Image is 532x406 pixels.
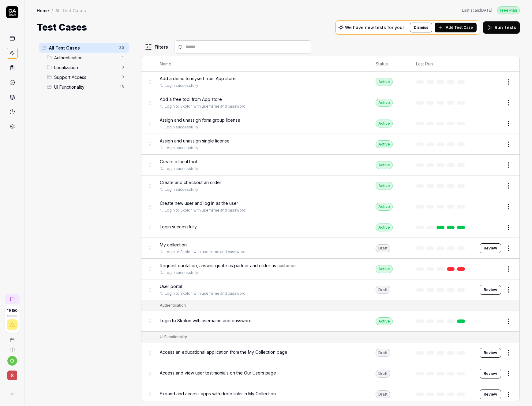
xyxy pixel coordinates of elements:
span: User portal [160,283,182,290]
a: Login successfully [165,83,198,88]
tr: Create new user and log in as the userLogin to Skolon with username and passwordActive [141,196,519,217]
div: Draft [376,244,390,252]
tr: Add a free tool from App storeLogin to Skolon with username and passwordActive [141,92,519,113]
div: Active [376,223,393,231]
div: Draft [376,390,390,398]
a: Login to Skolon with username and password [165,208,245,213]
button: Last scan:[DATE] [462,8,492,13]
span: Last scan: [462,8,492,13]
span: Add Test Case [446,25,473,30]
div: Drag to reorderAuthentication1 [44,53,129,62]
div: Active [376,161,393,169]
tr: Expand and access apps with deep links in My CollectionDraftReview [141,384,519,405]
div: Draft [376,349,390,357]
button: Review [480,243,501,253]
span: Assign and unassign form group license [160,117,240,123]
button: Review [480,348,501,358]
button: Dismiss [410,23,432,32]
a: Home [37,7,49,13]
a: Documentation [2,342,22,352]
span: Create a local tool [160,158,197,165]
span: My collection [160,242,187,248]
div: Active [376,203,393,211]
button: Review [480,285,501,295]
th: Name [154,56,369,72]
button: Review [480,369,501,378]
div: Draft [376,286,390,294]
tr: Create and checkout an orderLogin successfullyActive [141,175,519,196]
span: 1 [119,54,126,61]
span: 11 / 150 [7,309,17,312]
div: Active [376,317,393,325]
div: Active [376,120,393,127]
div: Active [376,182,393,190]
tr: Login successfullyActive [141,217,519,238]
span: Support Access [54,74,118,80]
div: All Test Cases [55,7,86,13]
span: 18 [118,83,126,90]
th: Last Run [410,56,474,72]
div: Active [376,99,393,107]
a: Login to Skolon with username and password [165,249,245,255]
span: Authentication [54,54,118,61]
a: Login successfully [165,166,198,172]
span: Add a demo to myself from App store [160,75,236,82]
button: Run Tests [483,21,520,34]
span: Create new user and log in as the user [160,200,238,206]
th: Status [369,56,410,72]
span: Login to Skolon with username and password [160,317,252,324]
div: Drag to reorderSupport Access0 [44,72,129,82]
span: S [7,371,17,380]
a: Login to Skolon with username and password [165,291,245,296]
tr: My collectionLogin to Skolon with username and passwordDraftReview [141,238,519,259]
div: Active [376,265,393,273]
time: [DATE] [480,8,492,13]
span: Request quotation, answer quote as partner and order as customer [160,262,296,269]
button: Free Plan [497,6,520,14]
div: Authentication [160,303,186,308]
div: / [51,7,53,13]
div: Active [376,78,393,86]
button: Review [480,389,501,399]
div: Draft [376,370,390,378]
span: Localization [54,64,118,71]
a: Book a call with us [2,333,22,342]
tr: Login to Skolon with username and passwordActive [141,311,519,332]
tr: Assign and unassign single licenseLogin successfullyActive [141,134,519,155]
a: Login successfully [165,187,198,192]
div: UI Functionality [160,334,187,340]
div: Drag to reorderUI Functionality18 [44,82,129,92]
span: UI Functionality [54,84,116,90]
span: Login successfully [160,223,197,230]
span: Access an educational application from the My Collection page [160,349,287,355]
span: Add a free tool from App store [160,96,222,102]
a: Login successfully [165,270,198,275]
tr: Create a local toolLogin successfullyActive [141,155,519,175]
span: 0 [119,73,126,81]
p: We have new tests for you! [345,25,404,30]
tr: Access an educational application from the My Collection pageDraftReview [141,342,519,363]
span: Create and checkout an order [160,179,221,186]
div: Active [376,140,393,148]
button: Filters [141,41,172,53]
span: Assign and unassign single license [160,138,230,144]
span: All Test Cases [49,45,115,51]
a: Login to Skolon with username and password [165,104,245,109]
span: 30 [117,44,126,51]
span: 0 [119,64,126,71]
tr: Access and view user testimonials on the Our Users pageDraftReview [141,363,519,384]
tr: User portalLogin to Skolon with username and passwordDraftReview [141,279,519,300]
button: Add Test Case [435,23,477,32]
a: New conversation [5,294,20,304]
tr: Request quotation, answer quote as partner and order as customerLogin successfullyActive [141,259,519,279]
h1: Test Cases [37,20,87,34]
div: Drag to reorderLocalization0 [44,62,129,72]
button: o [7,356,17,366]
tr: Add a demo to myself from App storeLogin successfullyActive [141,72,519,92]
